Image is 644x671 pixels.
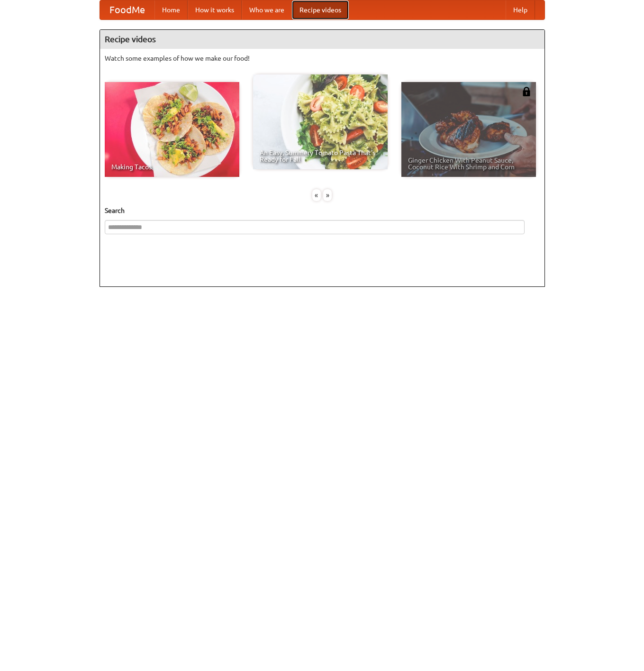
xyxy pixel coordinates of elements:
img: 483408.png [522,87,531,96]
h5: Search [105,206,540,215]
h4: Recipe videos [100,30,544,49]
a: Recipe videos [292,0,349,19]
p: Watch some examples of how we make our food! [105,54,540,63]
span: Making Tacos [111,164,233,170]
span: An Easy, Summery Tomato Pasta That's Ready for Fall [260,149,381,163]
a: An Easy, Summery Tomato Pasta That's Ready for Fall [253,74,388,169]
div: « [312,189,321,201]
a: Who we are [242,0,292,19]
a: Home [154,0,188,19]
a: How it works [188,0,242,19]
div: » [323,189,332,201]
a: Making Tacos [105,82,239,177]
a: FoodMe [100,0,154,19]
a: Help [506,0,535,19]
